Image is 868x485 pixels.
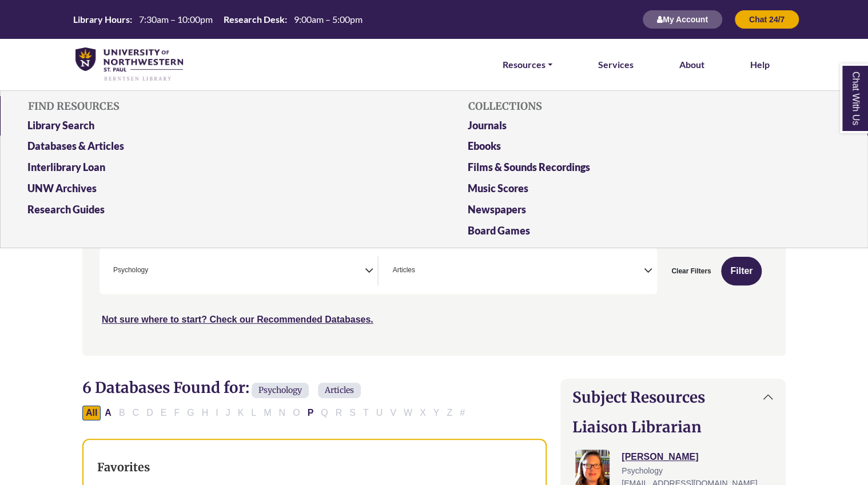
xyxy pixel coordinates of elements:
[19,180,409,201] a: UNW Archives
[721,257,762,285] button: Submit for Search Results
[750,57,770,72] a: Help
[392,265,415,276] span: Articles
[97,460,532,474] h3: Favorites
[459,222,849,244] a: Board Games
[417,267,423,276] textarea: Search
[304,406,317,420] button: Filter Results P
[459,96,849,117] h5: COLLECTIONS
[561,379,785,415] button: Subject Resources
[82,230,786,355] nav: Search filters
[388,265,415,276] li: Articles
[139,14,213,25] span: 7:30am – 10:00pm
[150,267,156,276] textarea: Search
[101,406,115,420] button: Filter Results A
[75,47,183,82] img: library_home
[19,117,409,138] a: Library Search
[109,265,148,276] li: Psychology
[69,13,367,26] a: Hours Today
[294,14,363,25] span: 9:00am – 5:00pm
[318,383,361,398] span: Articles
[102,315,373,324] a: Not sure where to start? Check our Recommended Databases.
[622,466,663,475] span: Psychology
[19,201,409,222] a: Research Guides
[459,201,849,222] a: Newspapers
[679,57,704,72] a: About
[82,378,249,397] span: 6 Databases Found for:
[642,14,723,24] a: My Account
[459,159,849,180] a: Films & Sounds Recordings
[19,159,409,180] a: Interlibrary Loan
[19,96,409,117] h5: FIND RESOURCES
[622,452,698,462] a: [PERSON_NAME]
[459,138,849,159] a: Ebooks
[459,117,849,138] a: Journals
[252,383,309,398] span: Psychology
[69,13,133,25] th: Library Hours:
[572,418,774,436] h2: Liaison Librarian
[598,57,634,72] a: Services
[734,14,799,24] a: Chat 24/7
[459,180,849,201] a: Music Scores
[113,265,148,276] span: Psychology
[503,57,552,72] a: Resources
[734,10,799,29] button: Chat 24/7
[69,13,367,24] table: Hours Today
[82,406,101,420] button: All
[82,407,469,417] div: Alpha-list to filter by first letter of database name
[664,257,718,285] button: Clear Filters
[19,138,409,159] a: Databases & Articles
[219,13,288,25] th: Research Desk:
[642,10,723,29] button: My Account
